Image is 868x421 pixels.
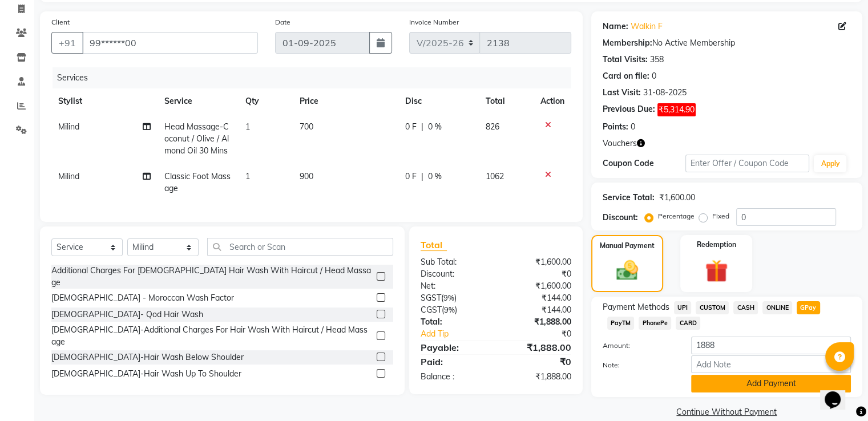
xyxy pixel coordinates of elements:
[412,268,496,280] div: Discount:
[51,32,83,54] button: +91
[300,171,313,181] span: 900
[479,88,534,114] th: Total
[51,351,244,363] div: [DEMOGRAPHIC_DATA]-Hair Wash Below Shoulder
[674,301,692,314] span: UPI
[412,256,496,268] div: Sub Total:
[534,88,571,114] th: Action
[496,316,580,328] div: ₹1,888.00
[685,155,810,172] input: Enter Offer / Coupon Code
[603,192,655,204] div: Service Total:
[443,293,454,302] span: 9%
[496,304,580,316] div: ₹144.00
[158,88,239,114] th: Service
[631,21,663,33] a: Walkin F
[603,37,652,49] div: Membership:
[486,122,499,132] span: 826
[603,137,637,149] span: Vouchers
[405,171,417,183] span: 0 F
[691,355,851,373] input: Add Note
[814,155,846,172] button: Apply
[691,337,851,354] input: Amount
[421,293,441,303] span: SGST
[245,171,250,181] span: 1
[496,292,580,304] div: ₹144.00
[421,171,423,183] span: |
[603,121,628,133] div: Points:
[207,238,393,256] input: Search or Scan
[631,121,635,133] div: 0
[820,375,857,410] iframe: chat widget
[594,341,683,351] label: Amount:
[733,301,758,314] span: CASH
[428,121,442,133] span: 0 %
[496,268,580,280] div: ₹0
[51,88,158,114] th: Stylist
[658,211,695,221] label: Percentage
[300,122,313,132] span: 700
[164,122,229,156] span: Head Massage-Coconut / Olive / Almond Oil 30 Mins
[51,309,203,321] div: [DEMOGRAPHIC_DATA]- Qod Hair Wash
[603,54,648,66] div: Total Visits:
[603,212,638,224] div: Discount:
[607,317,635,330] span: PayTM
[239,88,293,114] th: Qty
[603,70,649,82] div: Card on file:
[58,171,79,181] span: Milind
[797,301,820,314] span: GPay
[412,292,496,304] div: ( )
[421,121,423,133] span: |
[603,87,641,99] div: Last Visit:
[496,355,580,369] div: ₹0
[698,257,735,285] img: _gift.svg
[762,301,792,314] span: ONLINE
[245,122,250,132] span: 1
[496,256,580,268] div: ₹1,600.00
[691,375,851,392] button: Add Payment
[603,301,669,313] span: Payment Methods
[603,103,655,116] div: Previous Due:
[82,32,258,54] input: Search by Name/Mobile/Email/Code
[639,317,671,330] span: PhonePe
[412,316,496,328] div: Total:
[496,280,580,292] div: ₹1,600.00
[412,304,496,316] div: ( )
[594,406,860,418] a: Continue Without Payment
[696,301,729,314] span: CUSTOM
[650,54,664,66] div: 358
[421,239,447,251] span: Total
[412,328,510,340] a: Add Tip
[496,341,580,354] div: ₹1,888.00
[712,211,729,221] label: Fixed
[496,371,580,383] div: ₹1,888.00
[600,241,655,251] label: Manual Payment
[428,171,442,183] span: 0 %
[657,103,696,116] span: ₹5,314.90
[444,305,455,314] span: 9%
[659,192,695,204] div: ₹1,600.00
[603,157,685,169] div: Coupon Code
[652,70,656,82] div: 0
[293,88,398,114] th: Price
[405,121,417,133] span: 0 F
[510,328,579,340] div: ₹0
[609,258,645,283] img: _cash.svg
[51,265,372,289] div: Additional Charges For [DEMOGRAPHIC_DATA] Hair Wash With Haircut / Head Massage
[412,371,496,383] div: Balance :
[58,122,79,132] span: Milind
[676,317,700,330] span: CARD
[594,360,683,370] label: Note:
[421,305,442,315] span: CGST
[53,67,580,88] div: Services
[51,292,234,304] div: [DEMOGRAPHIC_DATA] - Moroccan Wash Factor
[409,17,459,27] label: Invoice Number
[275,17,290,27] label: Date
[398,88,479,114] th: Disc
[643,87,687,99] div: 31-08-2025
[51,324,372,348] div: [DEMOGRAPHIC_DATA]-Additional Charges For Hair Wash With Haircut / Head Massage
[164,171,231,193] span: Classic Foot Massage
[486,171,504,181] span: 1062
[697,240,736,250] label: Redemption
[412,280,496,292] div: Net:
[603,21,628,33] div: Name:
[51,17,70,27] label: Client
